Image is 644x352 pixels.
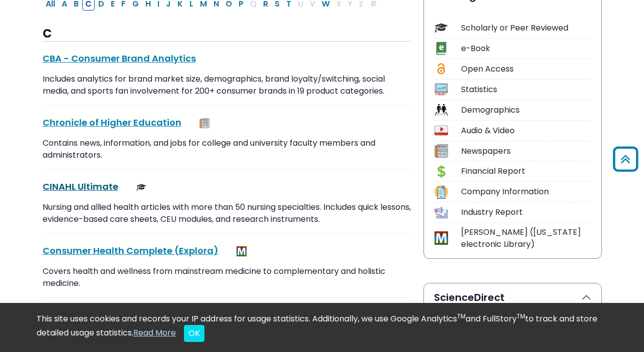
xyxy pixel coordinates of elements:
div: [PERSON_NAME] ([US_STATE] electronic Library) [461,226,591,250]
div: Company Information [461,186,591,198]
img: Icon Financial Report [435,165,448,178]
img: Icon Newspapers [435,144,448,158]
img: MeL (Michigan electronic Library) [237,246,247,256]
img: Newspapers [199,118,209,128]
img: Scholarly or Peer Reviewed [136,182,146,192]
a: Back to Top [609,151,641,167]
div: Open Access [461,63,591,75]
h3: C [43,27,411,42]
sup: TM [517,312,525,320]
img: Icon Audio & Video [435,124,448,137]
img: Icon Industry Report [435,206,448,219]
div: Newspapers [461,145,591,157]
p: Contains news, information, and jobs for college and university faculty members and administrators. [43,137,411,161]
img: Icon Company Information [435,185,448,199]
div: This site uses cookies and records your IP address for usage statistics. Additionally, we use Goo... [37,313,608,342]
button: Close [184,325,204,342]
a: CBA - Consumer Brand Analytics [43,52,196,65]
img: Icon Scholarly or Peer Reviewed [435,21,448,35]
div: Demographics [461,104,591,116]
p: Includes analytics for brand market size, demographics, brand loyalty/switching, social media, an... [43,73,411,97]
a: CINAHL Ultimate [43,180,118,193]
img: Icon e-Book [435,42,448,55]
img: Icon MeL (Michigan electronic Library) [435,231,448,245]
p: Covers health and wellness from mainstream medicine to complementary and holistic medicine. [43,265,411,289]
p: Nursing and allied health articles with more than 50 nursing specialties. Includes quick lessons,... [43,201,411,225]
a: Consumer Health Complete (Explora) [43,244,219,257]
div: Audio & Video [461,125,591,137]
div: Financial Report [461,165,591,177]
a: Read More [133,327,176,338]
sup: TM [457,312,466,320]
div: e-Book [461,43,591,55]
a: Chronicle of Higher Education [43,116,181,129]
img: Icon Demographics [435,103,448,117]
div: Statistics [461,84,591,96]
img: Icon Open Access [435,62,448,76]
button: ScienceDirect [424,283,601,311]
div: Scholarly or Peer Reviewed [461,22,591,34]
div: Industry Report [461,206,591,218]
img: Icon Statistics [435,83,448,96]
